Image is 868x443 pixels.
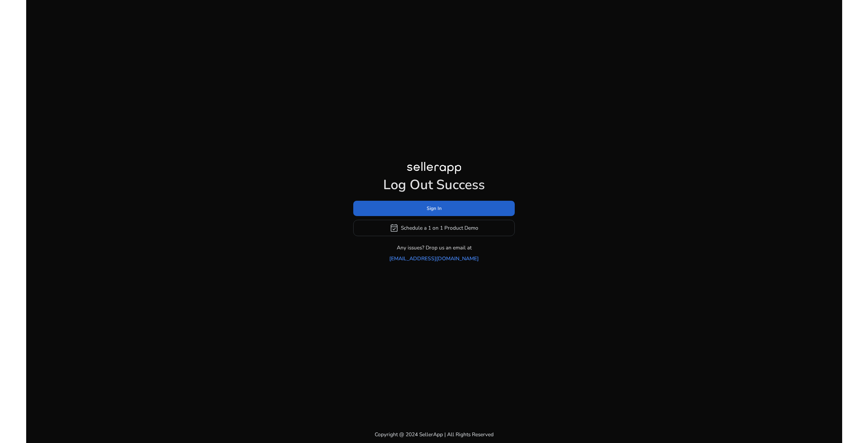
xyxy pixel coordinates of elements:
[353,177,515,193] h1: Log Out Success
[397,244,472,251] p: Any issues? Drop us an email at
[353,220,515,236] button: event_availableSchedule a 1 on 1 Product Demo
[390,224,398,232] span: event_available
[353,201,515,216] button: Sign In
[389,255,479,262] a: [EMAIL_ADDRESS][DOMAIN_NAME]
[427,205,442,212] span: Sign In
